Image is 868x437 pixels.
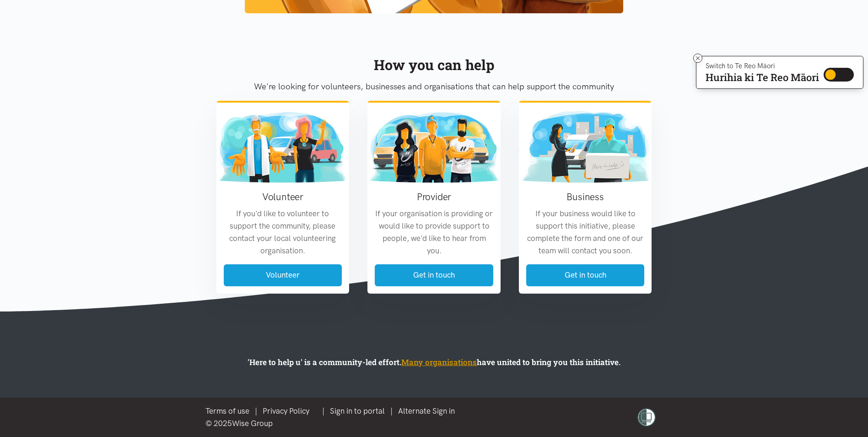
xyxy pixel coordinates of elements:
[401,357,477,367] a: Many organisations
[526,190,645,203] h3: Business
[526,264,645,286] a: Get in touch
[216,54,652,76] div: How you can help
[205,406,249,415] a: Terms of use
[216,80,652,93] p: We're looking for volunteers, businesses and organisations that can help support the community
[205,417,460,430] div: © 2025
[322,406,460,415] span: | |
[263,406,309,415] a: Privacy Policy
[330,406,385,415] a: Sign in to portal
[375,264,493,286] a: Get in touch
[205,405,460,417] div: |
[526,208,645,257] p: If your business would like to support this initiative, please complete the form and one of our t...
[706,63,819,69] p: Switch to Te Reo Māori
[375,190,493,203] h3: Provider
[232,419,273,428] a: Wise Group
[224,264,342,286] a: Volunteer
[637,408,656,426] img: shielded
[398,406,455,415] a: Alternate Sign in
[154,356,714,368] p: 'Here to help u' is a community-led effort. have united to bring you this initiative.
[706,73,819,82] p: Hurihia ki Te Reo Māori
[224,208,342,257] p: If you'd like to volunteer to support the community, please contact your local volunteering organ...
[375,208,493,257] p: If your organisation is providing or would like to provide support to people, we'd like to hear f...
[224,190,342,203] h3: Volunteer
